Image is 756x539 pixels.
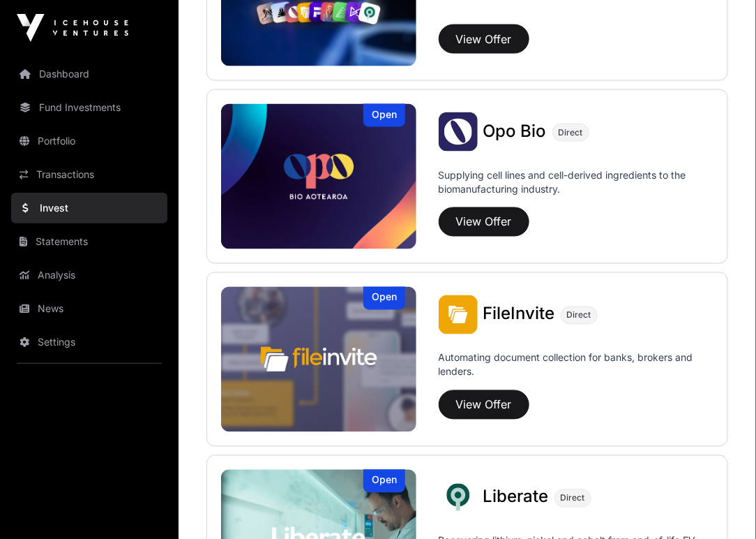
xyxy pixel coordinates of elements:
[686,472,756,539] div: 聊天小组件
[561,493,585,504] span: Direct
[439,295,478,334] img: FileInvite
[221,287,416,432] img: FileInvite
[439,207,529,237] button: View Offer
[11,327,167,357] a: Settings
[483,487,549,507] span: Liberate
[559,127,583,138] span: Direct
[11,193,167,223] a: Invest
[11,59,167,89] a: Dashboard
[439,112,478,152] img: Opo Bio
[483,121,547,141] span: Opo Bio
[11,159,167,190] a: Transactions
[483,123,547,141] a: Opo Bio
[686,472,756,539] iframe: Chat Widget
[439,390,529,420] button: View Offer
[11,293,167,324] a: News
[363,470,405,493] div: Open
[363,104,405,127] div: Open
[439,24,529,54] button: View Offer
[17,14,128,42] img: Icehouse Ventures Logo
[439,168,713,196] p: Supplying cell lines and cell-derived ingredients to the biomanufacturing industry.
[483,306,555,324] a: FileInvite
[363,287,405,310] div: Open
[567,310,591,321] span: Direct
[221,104,416,249] a: Opo BioOpen
[439,478,478,517] img: Liberate
[221,104,416,249] img: Opo Bio
[11,260,167,290] a: Analysis
[439,351,713,385] p: Automating document collection for banks, brokers and lenders.
[483,489,549,507] a: Liberate
[11,92,167,123] a: Fund Investments
[483,304,555,324] span: FileInvite
[221,287,416,432] a: FileInviteOpen
[11,126,167,156] a: Portfolio
[11,226,167,257] a: Statements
